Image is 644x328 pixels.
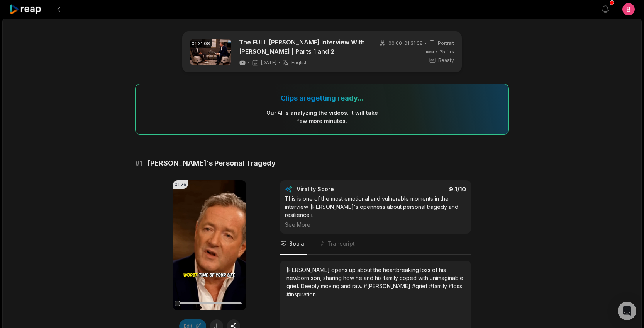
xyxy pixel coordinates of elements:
[147,158,276,169] span: [PERSON_NAME]'s Personal Tragedy
[383,185,466,193] div: 9.1 /10
[388,40,423,47] span: 00:00 - 01:31:08
[289,240,306,248] span: Social
[438,57,454,64] span: Beasty
[135,158,143,169] span: # 1
[297,185,380,193] div: Virality Score
[291,60,308,66] span: English
[266,109,378,125] div: Our AI is analyzing the video s . It will take few more minutes.
[173,180,246,310] video: Your browser does not support mp4 format.
[440,48,454,55] span: 25
[618,302,636,320] div: Open Intercom Messenger
[438,40,454,47] span: Portrait
[261,60,276,66] span: [DATE]
[280,234,471,255] nav: Tabs
[281,94,363,102] div: Clips are getting ready...
[286,266,464,298] div: [PERSON_NAME] opens up about the heartbreaking loss of his newborn son, sharing how he and his fa...
[327,240,355,248] span: Transcript
[239,38,370,56] a: The FULL [PERSON_NAME] Interview With [PERSON_NAME] | Parts 1 and 2
[446,49,454,55] span: fps
[285,195,466,229] div: This is one of the most emotional and vulnerable moments in the interview. [PERSON_NAME]'s openne...
[285,220,466,229] div: See More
